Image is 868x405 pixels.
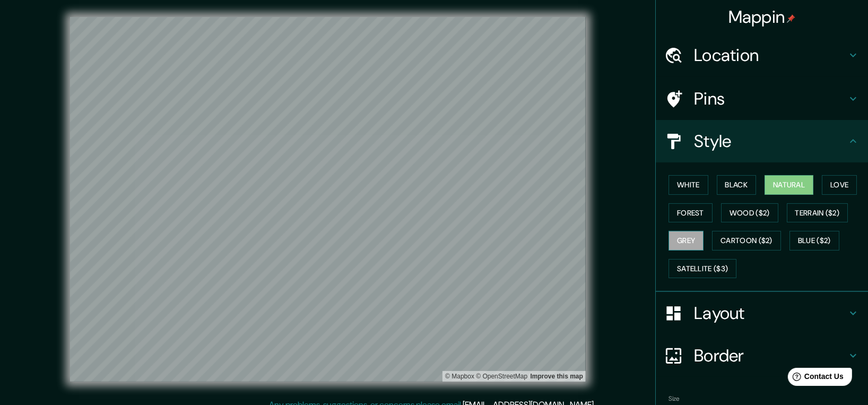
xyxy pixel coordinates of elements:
iframe: Help widget launcher [774,364,856,393]
h4: Pins [694,88,847,109]
label: Size [669,394,680,403]
button: Terrain ($2) [787,203,848,223]
h4: Style [694,131,847,152]
button: Satellite ($3) [669,259,736,279]
h4: Mappin [728,6,796,28]
h4: Location [694,45,847,66]
div: Location [656,34,868,76]
button: Grey [669,231,704,251]
div: Pins [656,77,868,120]
h4: Layout [694,303,847,324]
button: Love [822,175,857,195]
button: Cartoon ($2) [712,231,781,251]
canvas: Map [70,17,586,382]
button: Forest [669,203,713,223]
button: White [669,175,708,195]
a: Mapbox [445,373,474,380]
button: Wood ($2) [721,203,778,223]
div: Border [656,334,868,377]
a: OpenStreetMap [476,373,527,380]
div: Layout [656,292,868,334]
button: Blue ($2) [789,231,839,251]
img: pin-icon.png [787,14,795,23]
div: Style [656,120,868,162]
a: Map feedback [531,373,583,380]
button: Natural [765,175,813,195]
button: Black [717,175,757,195]
h4: Border [694,345,847,366]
